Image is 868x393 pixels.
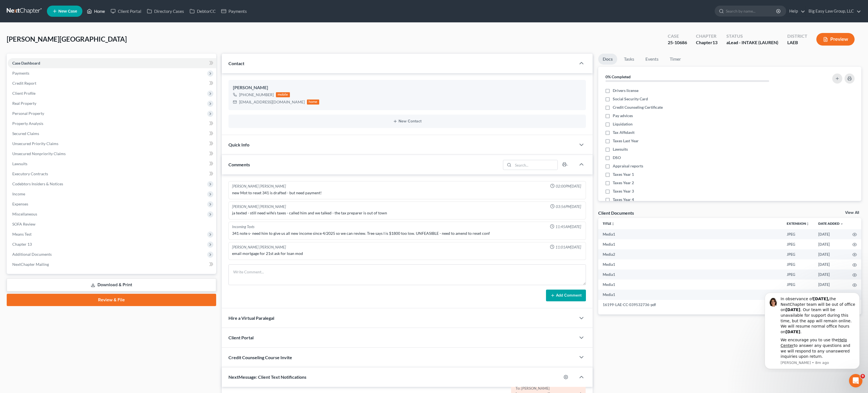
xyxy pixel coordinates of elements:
[218,6,250,16] a: Payments
[814,239,848,249] td: [DATE]
[12,252,52,257] span: Additional Documents
[782,280,814,290] td: JPEG
[598,269,783,280] td: Media1
[12,111,44,116] span: Personal Property
[228,61,244,66] span: Contact
[513,160,557,170] input: Search...
[613,172,634,177] span: Taxes Year 1
[12,191,25,196] span: Income
[12,202,28,206] span: Expenses
[603,221,615,226] a: Titleunfold_more
[782,249,814,259] td: JPEG
[8,159,216,169] a: Lawsuits
[8,119,216,129] a: Property Analysis
[12,262,49,267] span: NextChapter Mailing
[619,54,639,65] a: Tasks
[276,92,290,97] div: mobile
[613,188,634,194] span: Taxes Year 3
[782,269,814,280] td: JPEG
[232,184,286,189] div: [PERSON_NAME] [PERSON_NAME]
[598,290,783,300] td: Media1
[555,245,581,250] span: 11:01AM[DATE]
[814,229,848,239] td: [DATE]
[696,39,717,46] div: Chapter
[307,100,319,105] div: home
[598,210,634,216] div: Client Documents
[613,96,648,102] span: Social Security Card
[232,251,582,256] div: email mortgage for 21st ask for loan mod
[555,224,581,229] span: 11:45AM[DATE]
[12,232,32,236] span: Means Test
[818,221,843,226] a: Date Added expand_more
[613,180,634,186] span: Taxes Year 2
[12,131,39,136] span: Secured Claims
[782,259,814,269] td: JPEG
[12,171,48,176] span: Executory Contracts
[232,190,582,196] div: new Mot to reset 341 is drafted - but need payment!
[665,54,685,65] a: Timer
[8,78,216,88] a: Credit Report
[232,245,286,250] div: [PERSON_NAME] [PERSON_NAME]
[712,40,717,45] span: 13
[845,211,859,215] a: View All
[613,130,635,135] span: Tax Affidavit
[228,335,254,340] span: Client Portal
[613,113,633,119] span: Pay advices
[840,222,843,226] i: expand_more
[228,162,250,167] span: Comments
[228,355,292,360] span: Credit Counseling Course Invite
[726,33,778,39] div: Status
[613,155,621,160] span: DSO
[228,374,306,380] span: NextMessage: Client Text Notifications
[228,142,249,147] span: Quick Info
[598,280,783,290] td: Media1
[556,184,581,189] span: 02:00PM[DATE]
[696,33,717,39] div: Chapter
[806,6,861,16] a: Big Easy Law Group, LLC
[12,81,36,86] span: Credit Report
[726,39,778,46] div: aLead - INTAKE (LAUREN)
[787,33,807,39] div: District
[12,141,58,146] span: Unsecured Priority Claims
[232,224,254,229] div: Incoming Texts
[12,91,35,96] span: Client Profile
[613,146,628,152] span: Lawsuits
[782,229,814,239] td: JPEG
[8,259,216,269] a: NextChapter Mailing
[806,222,809,226] i: unfold_more
[12,61,40,65] span: Case Dashboard
[12,101,36,106] span: Real Property
[814,280,848,290] td: [DATE]
[239,99,305,105] div: [EMAIL_ADDRESS][DOMAIN_NAME]
[12,121,43,126] span: Property Analysis
[108,6,144,16] a: Client Portal
[8,129,216,139] a: Secured Claims
[84,6,108,16] a: Home
[12,222,35,226] span: SOFA Review
[726,6,777,16] input: Search by name...
[613,197,634,202] span: Taxes Year 4
[598,54,617,65] a: Docs
[233,119,581,124] button: New Contact
[814,269,848,280] td: [DATE]
[187,6,218,16] a: DebtorCC
[8,149,216,159] a: Unsecured Nonpriority Claims
[232,231,582,236] div: 341 note s- need him to give us all new income since 4/2025 so we can review. Tree says I is $180...
[613,121,633,127] span: Liquidation
[233,84,581,91] div: [PERSON_NAME]
[613,88,638,93] span: Drivers license
[228,315,274,321] span: Hire a Virtual Paralegal
[598,300,783,310] td: 16199-LAE-CC-039532736-pdf
[613,138,639,144] span: Taxes Last Year
[782,239,814,249] td: JPEG
[598,239,783,249] td: Media1
[8,139,216,149] a: Unsecured Priority Claims
[787,221,809,226] a: Extensionunfold_more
